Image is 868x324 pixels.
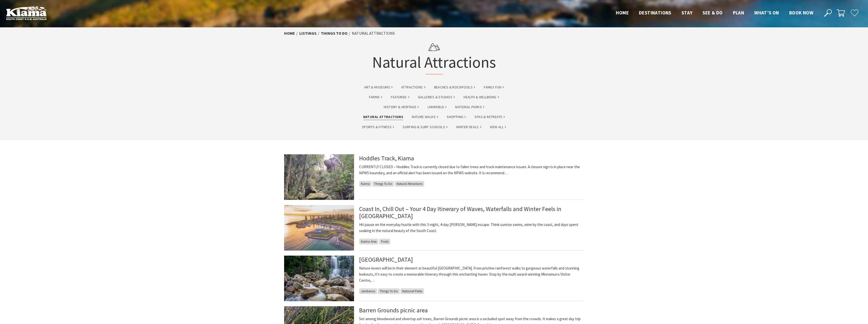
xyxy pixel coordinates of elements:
a: Nature Walks [412,114,438,120]
a: Shopping [447,114,466,120]
a: Barren Grounds picnic area [359,306,428,314]
span: Natural Attractions [395,181,424,187]
a: Farms [369,94,382,100]
a: Galleries & Studios [418,94,455,100]
a: Art & Museums [364,84,393,90]
a: Beaches & Rockpools [434,84,475,90]
a: Home [284,31,295,36]
a: lmarkbld [428,104,447,110]
nav: Main Menu [611,9,818,17]
a: View All [490,124,506,130]
p: CURRENTLY CLOSED – Hoddles Track is currently closed due to fallen trees and track maintenance is... [359,164,584,176]
span: Stay [681,10,693,16]
a: listings [299,31,317,36]
a: Things To Do [321,31,347,36]
li: Natural Attractions [352,30,395,37]
a: Sports & Fitness [362,124,394,130]
span: Book now [789,10,813,16]
span: Kiama [359,181,372,187]
span: Things To Do [372,181,394,187]
a: Family Fun [484,84,504,90]
a: Attractions [401,84,425,90]
span: Things To Do [378,288,400,294]
a: Natural Attractions [363,114,403,120]
span: See & Do [703,10,723,16]
span: Jamberoo [359,288,377,294]
span: Home [616,10,629,16]
img: Kiama Harbour [284,205,354,251]
span: Kiama Area [359,239,378,244]
span: Posts [379,239,390,244]
img: Water rushes over rocks below Minnamurra Falls in Budderoo National Park. Photo credit: John Spencer [284,256,354,301]
span: Plan [733,10,744,16]
a: Winter Deals [456,124,481,130]
a: [GEOGRAPHIC_DATA] [359,256,413,263]
h1: Natural Attractions [372,39,496,74]
p: Nature-lovers will be in their element at beautiful [GEOGRAPHIC_DATA]. From pristine rainforest w... [359,265,584,283]
img: Kiama Logo [6,6,47,20]
a: Coast In, Chill Out – Your 4 Day Itinerary of Waves, Waterfalls and Winter Feels in [GEOGRAPHIC_D... [359,205,561,220]
a: Spas & Retreats [474,114,505,120]
a: Health & Wellbeing [464,94,499,100]
a: Featured [391,94,409,100]
a: History & Heritage [384,104,419,110]
span: Destinations [639,10,671,16]
img: Hoddles Track Kiama [284,154,354,200]
a: National Parks [455,104,484,110]
span: What’s On [754,10,779,16]
span: National Parks [400,288,424,294]
p: Hit pause on the everyday hustle with this 3-night, 4-day [PERSON_NAME] escape. Think sunrise swi... [359,222,584,234]
a: Hoddles Track, Kiama [359,154,414,162]
a: Surfing & Surf Schools [403,124,448,130]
